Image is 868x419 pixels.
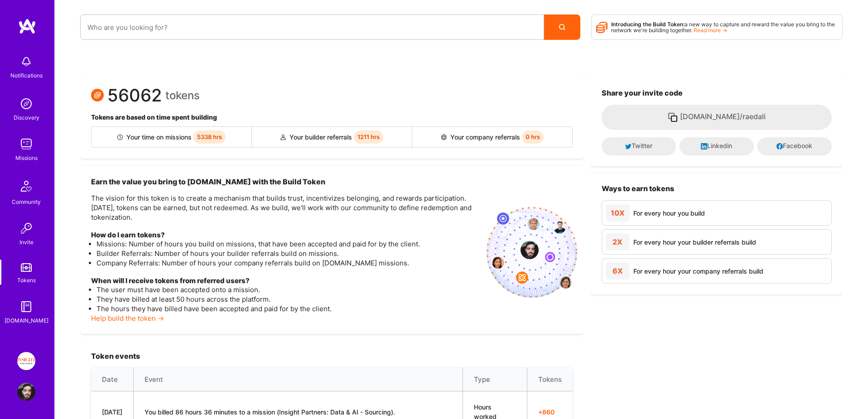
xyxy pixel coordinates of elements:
button: Linkedin [680,137,754,155]
h3: Ways to earn tokens [602,184,832,193]
li: The hours they have billed have been accepted and paid for by the client. [96,304,479,313]
div: Discovery [14,113,39,122]
div: 10X [606,204,630,222]
i: icon Facebook [776,143,783,149]
span: tokens [165,91,200,100]
img: teamwork [17,135,35,153]
li: Company Referrals: Number of hours your company referrals build on [DOMAIN_NAME] missions. [96,258,479,268]
div: Community [12,197,41,207]
i: icon Twitter [625,143,632,149]
li: They have billed at least 50 hours across the platform. [96,294,479,304]
span: 1211 hrs [354,130,383,144]
h4: Tokens are based on time spent building [91,114,573,121]
li: The user must have been accepted onto a mission. [96,285,479,294]
img: Builder icon [117,135,123,140]
h3: Earn the value you bring to [DOMAIN_NAME] with the Build Token [91,177,479,187]
div: Your builder referrals [252,127,412,147]
img: Insight Partners: Data & AI - Sourcing [17,352,35,370]
i: icon Points [596,19,608,36]
img: Builder referral icon [280,135,286,140]
a: Help build the token → [91,314,164,323]
strong: Introducing the Build Token: [611,21,685,28]
a: Read more → [694,27,727,34]
h4: When will I receive tokens from referred users? [91,277,479,285]
div: Invite [19,237,34,247]
div: Your company referrals [412,127,572,147]
img: Community [15,175,37,197]
span: a new way to capture and reward the value you bring to the network we're building together. [611,21,835,34]
span: + 860 [538,407,562,417]
span: 56062 [107,91,162,100]
th: Type [463,368,527,391]
i: icon Copy [667,112,678,123]
div: 2X [606,233,630,250]
p: The vision for this token is to create a mechanism that builds trust, incentivizes belonging, and... [91,193,479,222]
img: invite [487,207,577,298]
button: [DOMAIN_NAME]/raedali [602,105,832,130]
img: guide book [17,298,35,316]
div: [DOMAIN_NAME] [5,316,48,325]
a: Insight Partners: Data & AI - Sourcing [15,352,38,370]
div: Notifications [10,71,43,80]
li: Missions: Number of hours you build on missions, that have been accepted and paid for by the client. [96,239,479,249]
div: 6X [606,262,630,279]
h3: Token events [91,352,573,361]
th: Date [91,368,134,391]
span: 5338 hrs [193,130,226,144]
div: Missions [15,153,38,163]
a: User Avatar [15,383,38,401]
img: tokens [21,263,32,272]
input: Who are you looking for? [87,16,537,39]
img: Invite [17,219,35,237]
i: icon Search [559,24,565,30]
div: Tokens [17,275,36,285]
h4: How do I earn tokens? [91,231,479,239]
div: Your time on missions [92,127,252,147]
img: Token icon [91,89,104,101]
h3: Share your invite code [602,89,832,97]
span: 0 hrs [522,130,544,144]
div: For every hour your company referrals build [633,266,763,276]
img: User Avatar [17,383,35,401]
div: For every hour you build [633,208,705,218]
img: profile [521,241,539,259]
img: discovery [17,95,35,113]
li: Builder Referrals: Number of hours your builder referrals build on missions. [96,249,479,258]
img: Company referral icon [441,135,447,140]
button: Facebook [757,137,832,155]
div: For every hour your builder referrals build [633,237,756,247]
i: icon LinkedInDark [701,143,707,149]
th: Event [134,368,463,391]
img: bell [17,53,35,71]
button: Twitter [602,137,676,155]
img: logo [18,18,36,34]
th: Tokens [527,368,573,391]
